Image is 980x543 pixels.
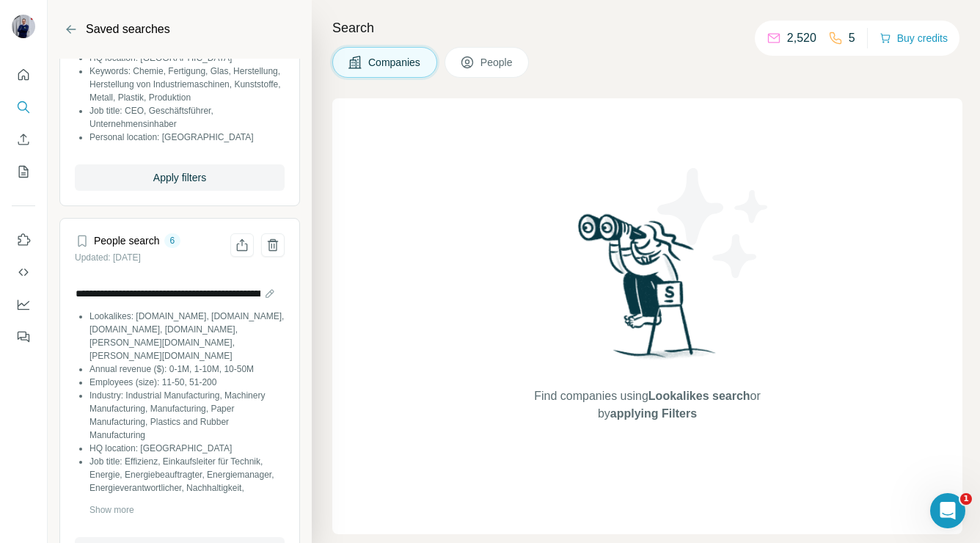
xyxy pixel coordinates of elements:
li: Lookalikes: [DOMAIN_NAME], [DOMAIN_NAME], [DOMAIN_NAME], [DOMAIN_NAME], [PERSON_NAME][DOMAIN_NAME... [89,310,285,362]
input: Search name [75,283,285,304]
button: Search [12,94,35,120]
button: My lists [12,158,35,185]
iframe: Intercom live chat [930,493,965,528]
li: Industry: Industrial Manufacturing, Machinery Manufacturing, Manufacturing, Paper Manufacturing, ... [89,389,285,442]
h4: Search [332,18,962,38]
div: 6 [164,234,181,247]
button: Apply filters [75,164,285,191]
img: Avatar [12,15,35,38]
button: Dashboard [12,291,35,318]
span: Apply filters [153,170,206,185]
img: Surfe Illustration - Woman searching with binoculars [571,210,724,373]
li: Annual revenue ($): 0-1M, 1-10M, 10-50M [89,362,285,376]
button: Buy credits [880,28,948,48]
button: Quick start [12,62,35,88]
li: Personal location: [GEOGRAPHIC_DATA] [89,131,285,144]
button: Use Surfe on LinkedIn [12,227,35,253]
button: Delete saved search [261,233,285,257]
button: Enrich CSV [12,126,35,153]
button: Back [59,18,83,41]
li: HQ location: [GEOGRAPHIC_DATA] [89,442,285,455]
span: Companies [368,55,422,70]
li: Employees (size): 11-50, 51-200 [89,376,285,389]
li: Job title: CEO, Geschäftsführer, Unternehmensinhaber [89,104,285,131]
img: Surfe Illustration - Stars [648,157,780,289]
span: People [480,55,514,70]
span: Lookalikes search [648,390,750,402]
small: Updated: [DATE] [75,252,141,263]
span: Find companies using or by [530,387,764,423]
button: Show more [89,503,134,517]
h2: Saved searches [86,21,170,38]
span: applying Filters [610,407,697,420]
span: 1 [960,493,972,505]
li: Job title: Effizienz, Einkaufsleiter für Technik, Energie, Energiebeauftragter, Energiemanager, E... [89,455,285,508]
p: 5 [849,29,855,47]
h4: People search [94,233,160,248]
p: 2,520 [787,29,816,47]
button: Use Surfe API [12,259,35,285]
li: Keywords: Chemie, Fertigung, Glas, Herstellung, Herstellung von Industriemaschinen, Kunststoffe, ... [89,65,285,104]
button: Feedback [12,324,35,350]
button: Share filters [230,233,254,257]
